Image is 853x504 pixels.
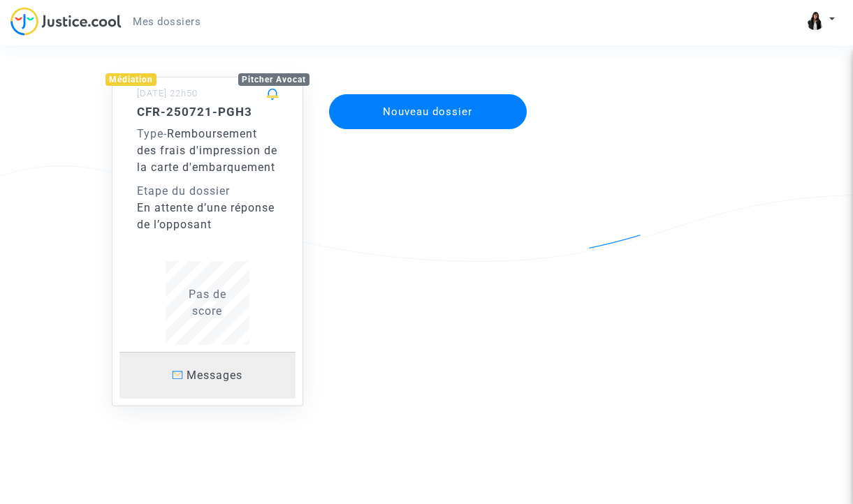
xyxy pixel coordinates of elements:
[328,85,529,98] a: Nouveau dossier
[137,105,278,119] h5: CFR-250721-PGH3
[10,7,122,36] img: jc-logo.svg
[133,15,201,28] span: Mes dossiers
[329,94,527,129] button: Nouveau dossier
[137,88,198,98] small: [DATE] 22h50
[137,200,278,233] div: En attente d’une réponse de l’opposant
[187,369,242,382] span: Messages
[119,352,296,399] a: Messages
[189,288,226,318] span: Pas de score
[238,73,309,86] div: Pitcher Avocat
[137,127,167,140] span: -
[122,11,212,32] a: Mes dossiers
[98,49,317,406] a: MédiationPitcher Avocat[DATE] 22h50CFR-250721-PGH3Type-Remboursement des frais d'impression de la...
[137,127,277,174] span: Remboursement des frais d'impression de la carte d'embarquement
[137,183,278,200] div: Etape du dossier
[105,73,156,86] div: Médiation
[805,10,825,30] img: ACg8ocJjQgf5U90bnYpA2VNYcf6GepGIrG8UlbUBbvx_r29gS4eBDDr5=s96-c
[137,127,163,140] span: Type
